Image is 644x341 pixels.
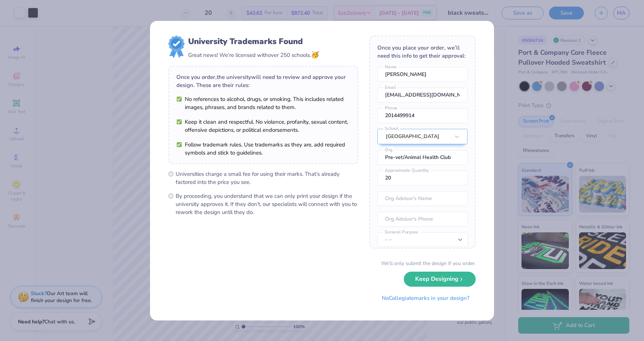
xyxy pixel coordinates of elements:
[176,170,358,186] span: Universities charge a small fee for using their marks. That’s already factored into the price you...
[188,50,319,60] div: Great news! We’re licensed with over 250 schools.
[377,44,468,60] div: Once you place your order, we’ll need this info to get their approval:
[311,50,319,59] span: 🥳
[377,150,468,165] input: Org
[377,212,468,226] input: Org Advisor's Phone
[377,67,468,82] input: Name
[377,88,468,102] input: Email
[176,95,350,111] li: No references to alcohol, drugs, or smoking. This includes related images, phrases, and brands re...
[376,291,476,306] button: NoCollegiatemarks in your design?
[188,36,319,47] div: University Trademarks Found
[176,141,350,157] li: Follow trademark rules. Use trademarks as they are, add required symbols and stick to guidelines.
[381,260,476,267] div: We’ll only submit the design if you order.
[176,73,350,89] div: Once you order, the university will need to review and approve your design. These are their rules:
[176,192,358,216] span: By proceeding, you understand that we can only print your design if the university approves it. I...
[168,36,184,58] img: license-marks-badge.png
[176,118,350,134] li: Keep it clean and respectful. No violence, profanity, sexual content, offensive depictions, or po...
[377,108,468,123] input: Phone
[377,191,468,206] input: Org Advisor's Name
[377,171,468,185] input: Approximate Quantity
[404,272,476,287] button: Keep Designing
